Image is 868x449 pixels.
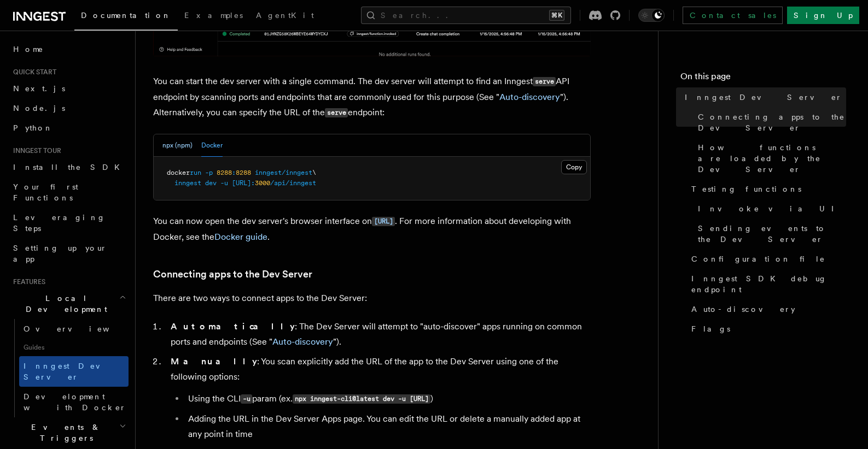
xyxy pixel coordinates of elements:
a: Your first Functions [9,177,129,208]
button: Toggle dark mode [638,9,665,22]
a: [URL] [372,216,395,226]
a: Setting up your app [9,238,129,269]
span: Your first Functions [13,182,78,202]
a: Install the SDK [9,157,129,177]
kbd: ⌘K [549,10,564,21]
span: Examples [184,11,243,20]
a: Home [9,39,129,59]
a: Contact sales [683,7,783,24]
span: Inngest Dev Server [24,362,117,381]
span: Inngest tour [9,146,61,155]
span: Sending events to the Dev Server [698,223,846,245]
a: Inngest Dev Server [680,87,846,107]
p: You can start the dev server with a single command. The dev server will attempt to find an Innges... [153,74,591,121]
a: Auto-discovery [687,299,846,319]
a: Python [9,118,129,138]
span: Home [13,44,44,55]
span: Flags [691,323,730,334]
span: Connecting apps to the Dev Server [698,111,846,133]
span: /api/inngest [270,179,316,187]
span: Install the SDK [13,163,126,172]
span: Quick start [9,68,56,76]
span: Development with Docker [24,392,126,412]
a: Sending events to the Dev Server [694,218,846,249]
button: Docker [201,134,223,157]
a: Invoke via UI [694,199,846,218]
span: [URL]: [232,179,255,187]
button: Events & Triggers [9,417,129,448]
strong: Automatically [171,321,295,332]
li: : The Dev Server will attempt to "auto-discover" apps running on common ports and endpoints (See ... [167,319,591,350]
span: Documentation [81,11,171,20]
a: Auto-discovery [499,92,560,102]
span: inngest/inngest [255,169,312,176]
a: Node.js [9,98,129,118]
h4: On this page [680,70,846,87]
span: dev [205,179,217,187]
span: Events & Triggers [9,422,119,444]
a: AgentKit [249,3,321,29]
a: Connecting apps to the Dev Server [694,107,846,138]
code: serve [325,108,348,117]
a: Configuration file [687,249,846,269]
span: -u [220,179,228,187]
span: Guides [19,339,129,356]
span: Node.js [13,104,65,113]
button: Copy [561,160,587,174]
button: Search...⌘K [361,7,571,24]
span: 3000 [255,179,270,187]
a: Overview [19,319,129,339]
code: npx inngest-cli@latest dev -u [URL] [293,394,430,404]
a: Flags [687,319,846,339]
span: Local Development [9,293,119,315]
span: inngest [174,179,201,187]
a: Next.js [9,79,129,98]
span: Features [9,277,45,286]
span: -p [205,169,213,176]
span: Python [13,123,53,132]
span: Overview [24,324,136,333]
p: You can now open the dev server's browser interface on . For more information about developing wi... [153,214,591,245]
span: 8288 [217,169,232,176]
span: Configuration file [691,253,825,264]
span: Inngest Dev Server [685,92,842,103]
span: How functions are loaded by the Dev Server [698,142,846,175]
span: Leveraging Steps [13,213,106,233]
a: Documentation [74,3,178,31]
button: npx (npm) [162,134,193,157]
code: serve [533,77,556,86]
span: Setting up your app [13,244,107,263]
a: Sign Up [787,7,859,24]
span: Testing functions [691,184,801,194]
a: Leveraging Steps [9,208,129,238]
span: Auto-discovery [691,304,795,315]
span: Invoke via UI [698,203,843,214]
a: How functions are loaded by the Dev Server [694,138,846,179]
span: run [190,169,201,176]
a: Examples [178,3,249,29]
a: Inngest Dev Server [19,356,129,387]
span: \ [312,169,316,176]
span: Inngest SDK debug endpoint [691,273,846,295]
code: [URL] [372,217,395,226]
button: Local Development [9,288,129,319]
a: Inngest SDK debug endpoint [687,269,846,299]
span: Next.js [13,84,65,93]
a: Docker guide [214,232,267,242]
strong: Manually [171,356,257,367]
li: Adding the URL in the Dev Server Apps page. You can edit the URL or delete a manually added app a... [185,411,591,442]
a: Auto-discovery [272,336,333,347]
li: Using the CLI param (ex. ) [185,391,591,407]
span: AgentKit [256,11,314,20]
span: docker [167,169,190,176]
code: -u [241,394,252,404]
p: There are two ways to connect apps to the Dev Server: [153,291,591,306]
span: 8288 [236,169,251,176]
a: Testing functions [687,179,846,199]
span: : [232,169,236,176]
div: Local Development [9,319,129,417]
a: Development with Docker [19,387,129,417]
a: Connecting apps to the Dev Server [153,267,312,282]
